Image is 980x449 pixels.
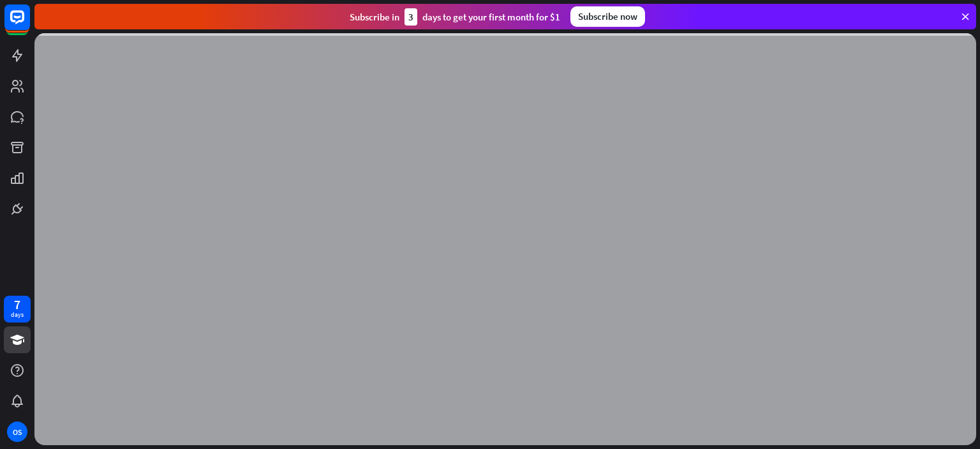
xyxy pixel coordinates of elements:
div: 7 [14,299,20,310]
div: 3 [405,8,417,26]
div: days [11,310,24,319]
div: Subscribe in days to get your first month for $1 [350,8,560,26]
div: OS [7,422,27,442]
div: Subscribe now [570,6,645,27]
a: 7 days [4,296,31,323]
